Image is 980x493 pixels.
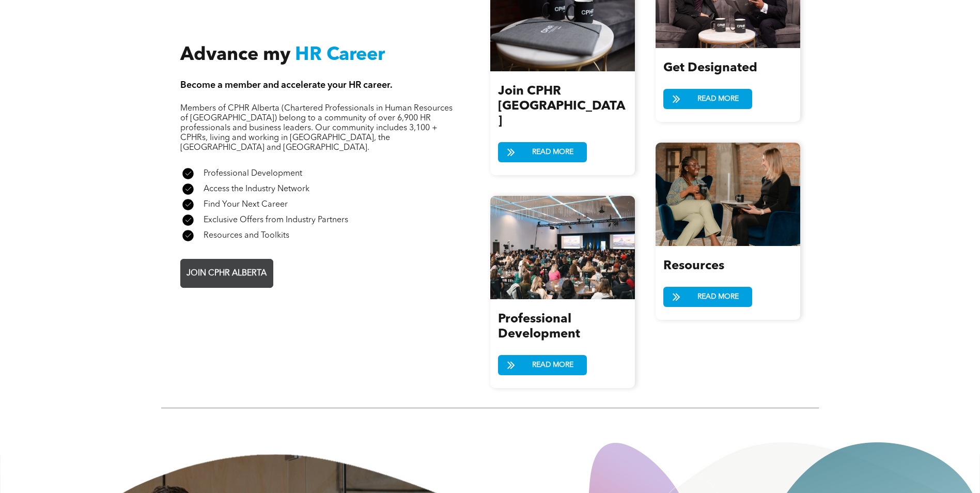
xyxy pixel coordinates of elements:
[204,185,309,193] span: Access the Industry Network
[204,216,348,224] span: Exclusive Offers from Industry Partners
[204,201,288,209] span: Find Your Next Career
[663,260,724,272] span: Resources
[694,89,742,109] span: READ MORE
[180,46,290,65] span: Advance my
[295,46,385,65] span: HR Career
[183,264,270,284] span: JOIN CPHR ALBERTA
[180,259,273,288] a: JOIN CPHR ALBERTA
[204,170,302,178] span: Professional Development
[528,356,577,375] span: READ MORE
[663,89,752,109] a: READ MORE
[528,143,577,162] span: READ MORE
[498,85,625,128] span: Join CPHR [GEOGRAPHIC_DATA]
[694,287,742,306] span: READ MORE
[498,355,587,375] a: READ MORE
[663,62,757,74] span: Get Designated
[180,104,453,152] span: Members of CPHR Alberta (Chartered Professionals in Human Resources of [GEOGRAPHIC_DATA]) belong ...
[663,287,752,307] a: READ MORE
[204,232,289,240] span: Resources and Toolkits
[498,313,580,341] span: Professional Development
[180,81,393,90] span: Become a member and accelerate your HR career.
[498,142,587,162] a: READ MORE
